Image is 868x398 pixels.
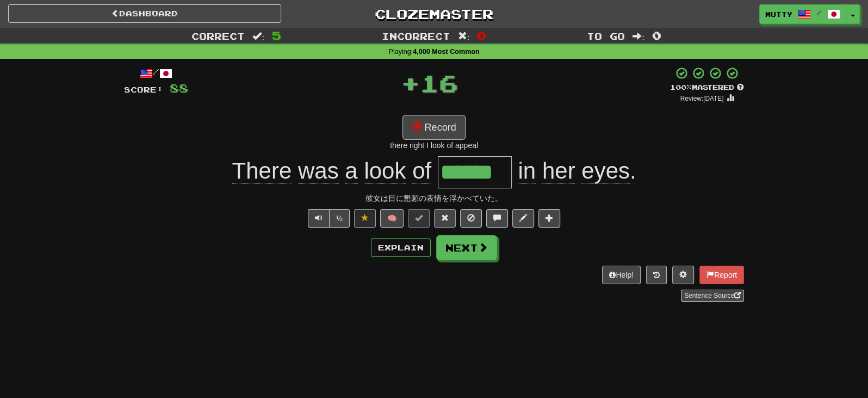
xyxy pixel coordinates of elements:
[124,85,163,94] span: Score:
[308,209,330,228] button: Play sentence audio (ctl+space)
[232,158,292,184] span: There
[670,83,692,91] span: 100 %
[759,4,846,24] a: mutty /
[587,30,625,41] span: To go
[408,209,430,228] button: Set this sentence to 100% Mastered (alt+m)
[272,29,281,42] span: 5
[816,9,822,16] span: /
[699,266,744,284] button: Report
[646,266,667,284] button: Round history (alt+y)
[434,209,456,228] button: Reset to 0% Mastered (alt+r)
[477,29,486,42] span: 0
[402,115,465,140] button: Record
[8,4,281,23] a: Dashboard
[371,238,431,257] button: Explain
[329,209,350,228] button: ½
[512,158,636,184] span: .
[581,158,630,184] span: eyes
[680,95,724,102] small: Review: [DATE]
[191,30,245,41] span: Correct
[401,66,420,99] span: +
[252,32,264,41] span: :
[486,209,508,228] button: Discuss sentence (alt+u)
[170,81,188,95] span: 88
[124,66,188,80] div: /
[413,48,479,56] strong: 4,000 Most Common
[765,9,792,19] span: mutty
[345,158,357,184] span: a
[297,4,571,23] a: Clozemaster
[420,69,458,96] span: 16
[354,209,376,228] button: Unfavorite sentence (alt+f)
[458,32,470,41] span: :
[670,83,744,93] div: Mastered
[518,158,536,184] span: in
[412,158,431,184] span: of
[124,193,744,204] div: 彼女は目に懇願の表情を浮かべていた。
[538,209,560,228] button: Add to collection (alt+a)
[542,158,575,184] span: her
[364,158,406,184] span: look
[652,29,661,42] span: 0
[298,158,339,184] span: was
[436,235,497,260] button: Next
[380,209,404,228] button: 🧠
[681,290,744,302] a: Sentence Source
[602,266,641,284] button: Help!
[633,32,644,41] span: :
[460,209,482,228] button: Ignore sentence (alt+i)
[382,30,450,41] span: Incorrect
[306,209,350,228] div: Text-to-speech controls
[124,140,744,151] div: there right I look of appeal
[512,209,534,228] button: Edit sentence (alt+d)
